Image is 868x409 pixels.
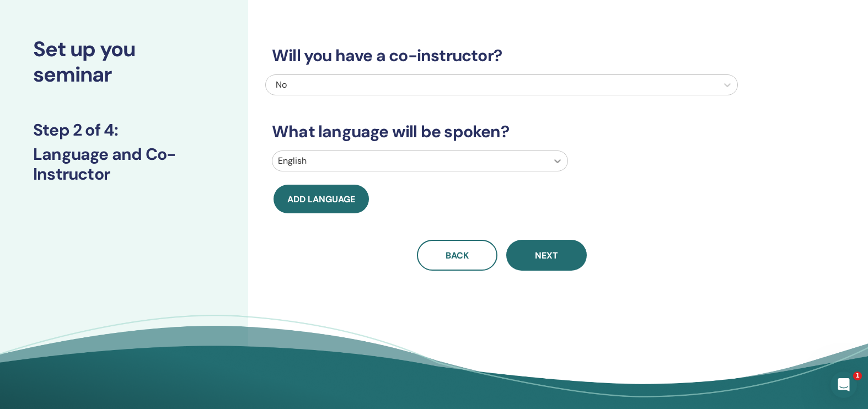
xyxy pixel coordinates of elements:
[265,122,738,142] h3: What language will be spoken?
[831,372,857,398] iframe: Intercom live chat
[33,144,215,184] h3: Language and Co-Instructor
[446,250,469,261] span: Back
[506,240,587,271] button: Next
[33,37,215,87] h2: Set up you seminar
[417,240,497,271] button: Back
[33,120,215,140] h3: Step 2 of 4 :
[265,46,738,66] h3: Will you have a co-instructor?
[535,250,558,261] span: Next
[287,193,355,205] span: Add language
[274,185,369,213] button: Add language
[853,372,862,380] span: 1
[276,79,287,90] span: No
